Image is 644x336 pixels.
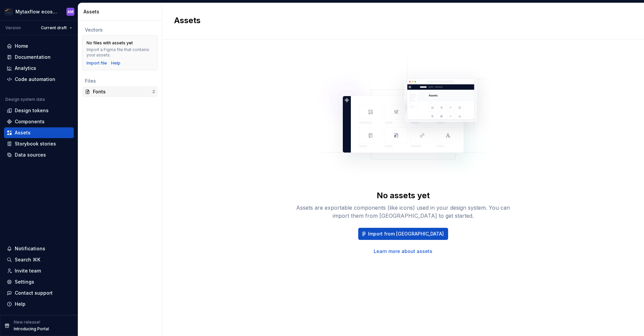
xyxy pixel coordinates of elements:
[152,89,155,94] div: 2
[85,27,155,33] div: Vectors
[111,60,120,66] a: Help
[1,4,76,19] button: Mytaxflow ecosystemAM
[4,277,74,287] a: Settings
[15,301,25,307] div: Help
[15,245,45,252] div: Notifications
[4,243,74,254] button: Notifications
[15,129,31,136] div: Assets
[87,40,133,46] div: No files with assets yet
[174,15,624,26] h2: Assets
[15,279,34,285] div: Settings
[87,47,153,58] div: Import a Figma file that contains your assets.
[296,204,511,220] div: Assets are exportable components (like icons) used in your design system. You can import them fro...
[4,138,74,149] a: Storybook stories
[15,290,53,296] div: Contact support
[15,76,55,83] div: Code automation
[15,118,45,125] div: Components
[374,248,432,255] a: Learn more about assets
[15,152,46,158] div: Data sources
[82,86,158,97] a: Fonts2
[4,150,74,160] a: Data sources
[5,25,21,31] div: Version
[67,9,73,14] div: AM
[4,41,74,51] a: Home
[87,60,107,66] button: Import file
[15,140,56,147] div: Storybook stories
[15,65,36,72] div: Analytics
[4,116,74,127] a: Components
[4,288,74,298] button: Contact support
[4,105,74,116] a: Design tokens
[15,107,49,114] div: Design tokens
[15,267,41,274] div: Invite team
[358,228,448,240] button: Import from [GEOGRAPHIC_DATA]
[377,190,430,201] div: No assets yet
[4,254,74,265] button: Search ⌘K
[4,299,74,309] button: Help
[15,256,40,263] div: Search ⌘K
[85,78,155,84] div: Files
[38,23,75,33] button: Current draft
[15,8,58,15] div: Mytaxflow ecosystem
[84,8,159,15] div: Assets
[4,127,74,138] a: Assets
[14,326,49,332] p: Introducing Portal
[15,43,28,49] div: Home
[41,25,67,31] span: Current draft
[15,54,51,60] div: Documentation
[4,63,74,74] a: Analytics
[368,230,444,237] span: Import from [GEOGRAPHIC_DATA]
[14,320,40,325] p: New release!
[4,74,74,85] a: Code automation
[4,52,74,62] a: Documentation
[5,97,45,102] div: Design system data
[4,265,74,276] a: Invite team
[93,88,152,95] div: Fonts
[5,8,13,16] img: 2b570930-f1d9-4b40-aa54-872073a29139.png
